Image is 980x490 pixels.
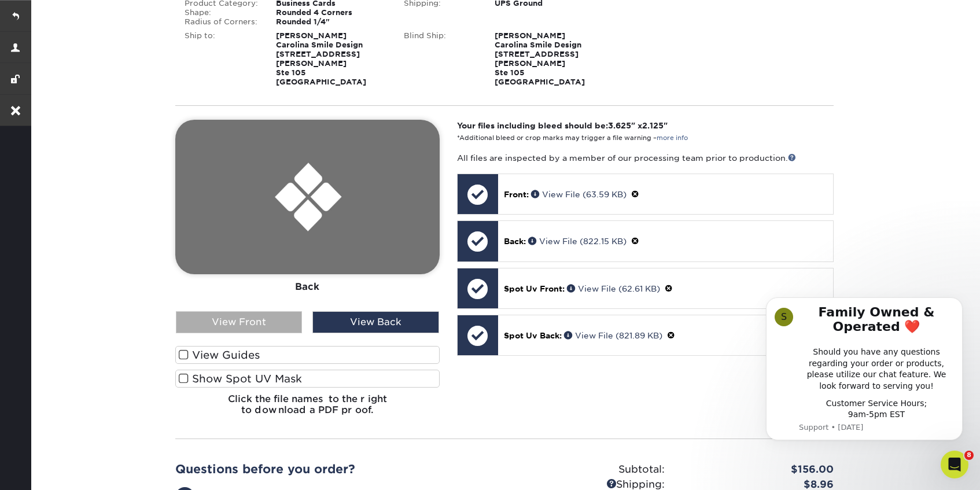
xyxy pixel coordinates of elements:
[528,237,627,246] a: View File (822.15 KB)
[175,393,440,425] h6: Click the file names to the right to download a PDF proof.
[964,451,974,460] span: 8
[749,283,980,484] iframe: Intercom notifications message
[657,134,688,142] a: more info
[175,274,440,300] div: Back
[276,31,366,86] strong: [PERSON_NAME] Carolina Smile Design [STREET_ADDRESS][PERSON_NAME] Ste 105 [GEOGRAPHIC_DATA]
[457,121,668,130] strong: Your files including bleed should be: " x "
[495,31,585,86] strong: [PERSON_NAME] Carolina Smile Design [STREET_ADDRESS][PERSON_NAME] Ste 105 [GEOGRAPHIC_DATA]
[312,311,439,333] div: View Back
[176,8,267,17] div: Shape:
[564,331,662,340] a: View File (821.89 KB)
[267,8,395,17] div: Rounded 4 Corners
[673,462,842,477] div: $156.00
[642,121,664,130] span: 2.125
[395,31,487,87] div: Blind Ship:
[457,134,688,142] small: *Additional bleed or crop marks may trigger a file warning –
[567,284,660,293] a: View File (62.61 KB)
[176,311,302,333] div: View Front
[941,451,968,478] iframe: Intercom live chat
[504,190,529,199] span: Front:
[608,121,631,130] span: 3.625
[175,462,496,476] h2: Questions before you order?
[175,346,440,364] label: View Guides
[504,284,565,293] span: Spot Uv Front:
[504,237,526,246] span: Back:
[176,17,267,27] div: Radius of Corners:
[457,152,834,164] p: All files are inspected by a member of our processing team prior to production.
[175,370,440,388] label: Show Spot UV Mask
[267,17,395,27] div: Rounded 1/4"
[531,190,627,199] a: View File (63.59 KB)
[504,462,673,477] div: Subtotal:
[504,331,562,340] span: Spot Uv Back:
[176,31,267,87] div: Ship to:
